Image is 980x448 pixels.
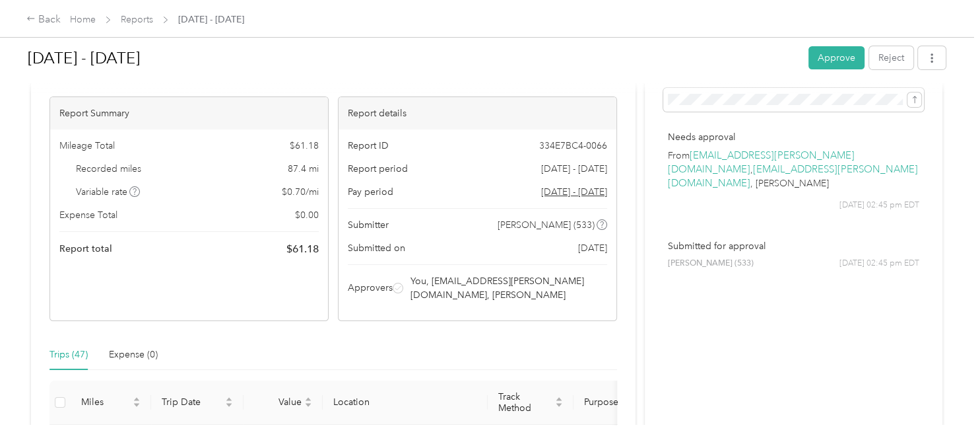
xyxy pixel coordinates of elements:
[59,242,112,256] span: Report total
[76,185,141,199] span: Variable rate
[295,208,319,222] span: $ 0.00
[906,374,980,448] iframe: Everlance-gr Chat Button Frame
[348,139,389,153] span: Report ID
[59,208,117,222] span: Expense Total
[348,162,408,176] span: Report period
[410,274,605,302] span: You, [EMAIL_ADDRESS][PERSON_NAME][DOMAIN_NAME], [PERSON_NAME]
[348,241,405,255] span: Submitted on
[323,381,488,425] th: Location
[254,396,302,408] span: Value
[348,185,393,199] span: Pay period
[668,258,754,270] span: [PERSON_NAME] (533)
[244,381,323,425] th: Value
[26,12,61,28] div: Back
[839,200,919,211] span: [DATE] 02:45 pm EDT
[668,239,919,253] p: Submitted for approval
[578,241,607,255] span: [DATE]
[584,396,651,408] span: Purpose
[225,401,233,409] span: caret-down
[668,149,919,190] p: From , , [PERSON_NAME]
[81,396,130,408] span: Miles
[225,395,233,403] span: caret-up
[121,14,153,25] a: Reports
[348,281,393,295] span: Approvers
[109,348,158,362] div: Expense (0)
[162,396,222,408] span: Trip Date
[808,46,865,69] button: Approve
[59,139,115,153] span: Mileage Total
[28,42,799,74] h1: Aug 18 - 24, 2025
[555,395,563,403] span: caret-up
[70,14,96,25] a: Home
[178,13,244,26] span: [DATE] - [DATE]
[290,139,319,153] span: $ 61.18
[488,381,573,425] th: Track Method
[49,348,88,362] div: Trips (47)
[539,139,607,153] span: 334E7BC4-0066
[839,258,919,270] span: [DATE] 02:45 pm EDT
[282,185,319,199] span: $ 0.70 / mi
[668,130,919,144] p: Needs approval
[304,395,312,403] span: caret-up
[555,401,563,409] span: caret-down
[133,401,141,409] span: caret-down
[76,162,141,176] span: Recorded miles
[541,162,607,176] span: [DATE] - [DATE]
[668,149,855,176] a: [EMAIL_ADDRESS][PERSON_NAME][DOMAIN_NAME]
[304,401,312,409] span: caret-down
[348,218,389,232] span: Submitter
[339,97,616,130] div: Report details
[288,162,319,176] span: 87.4 mi
[151,381,244,425] th: Trip Date
[133,395,141,403] span: caret-up
[71,381,151,425] th: Miles
[573,381,672,425] th: Purpose
[50,97,328,130] div: Report Summary
[668,163,918,190] a: [EMAIL_ADDRESS][PERSON_NAME][DOMAIN_NAME]
[869,46,913,69] button: Reject
[498,391,552,414] span: Track Method
[286,241,319,257] span: $ 61.18
[541,185,607,199] span: Go to pay period
[498,218,595,232] span: [PERSON_NAME] (533)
